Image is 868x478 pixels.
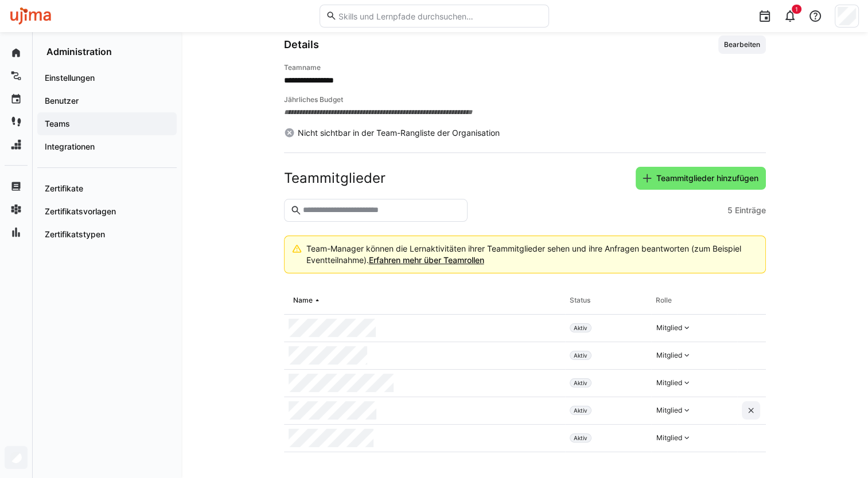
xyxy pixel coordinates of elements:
[306,243,756,266] div: Team-Manager können die Lernaktivitäten ihrer Teammitglieder sehen und ihre Anfragen beantworten ...
[656,296,672,305] div: Rolle
[655,173,760,184] span: Teammitglieder hinzufügen
[656,378,682,387] div: Mitglied
[735,205,766,216] span: Einträge
[656,433,682,442] div: Mitglied
[337,11,542,21] input: Skills und Lernpfade durchsuchen…
[284,38,319,51] h3: Details
[570,296,590,305] div: Status
[656,351,682,360] div: Mitglied
[368,255,484,265] a: Erfahren mehr über Teamrollen
[574,407,587,414] span: Aktiv
[723,40,761,49] span: Bearbeiten
[795,6,798,13] span: 1
[297,127,499,139] span: Nicht sichtbar in der Team-Rangliste der Organisation
[293,296,313,305] div: Name
[656,406,682,415] div: Mitglied
[574,324,587,331] span: Aktiv
[284,95,766,104] h4: Jährliches Budget
[574,434,587,441] span: Aktiv
[574,352,587,359] span: Aktiv
[284,170,386,187] h2: Teammitglieder
[574,379,587,386] span: Aktiv
[727,205,733,216] span: 5
[636,167,766,190] button: Teammitglieder hinzufügen
[284,63,766,72] h4: Teamname
[656,323,682,332] div: Mitglied
[718,36,766,54] button: Bearbeiten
